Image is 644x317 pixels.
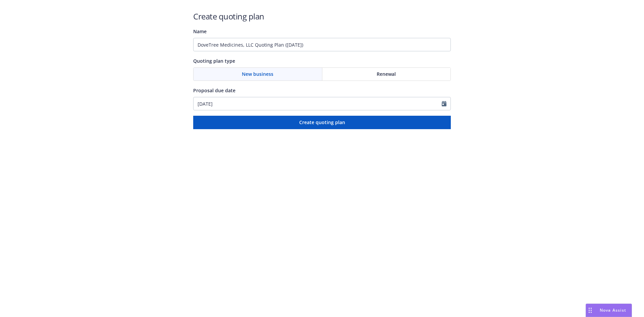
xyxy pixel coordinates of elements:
[299,119,345,125] span: Create quoting plan
[442,101,446,106] svg: Calendar
[242,70,273,77] span: New business
[377,70,396,77] span: Renewal
[600,307,626,313] span: Nova Assist
[193,38,451,51] input: Quoting plan name
[193,58,235,64] span: Quoting plan type
[586,304,594,317] div: Drag to move
[193,87,235,94] span: Proposal due date
[193,28,207,35] span: Name
[586,304,632,317] button: Nova Assist
[194,97,442,110] input: MM/DD/YYYY
[193,116,451,129] button: Create quoting plan
[193,11,451,22] h1: Create quoting plan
